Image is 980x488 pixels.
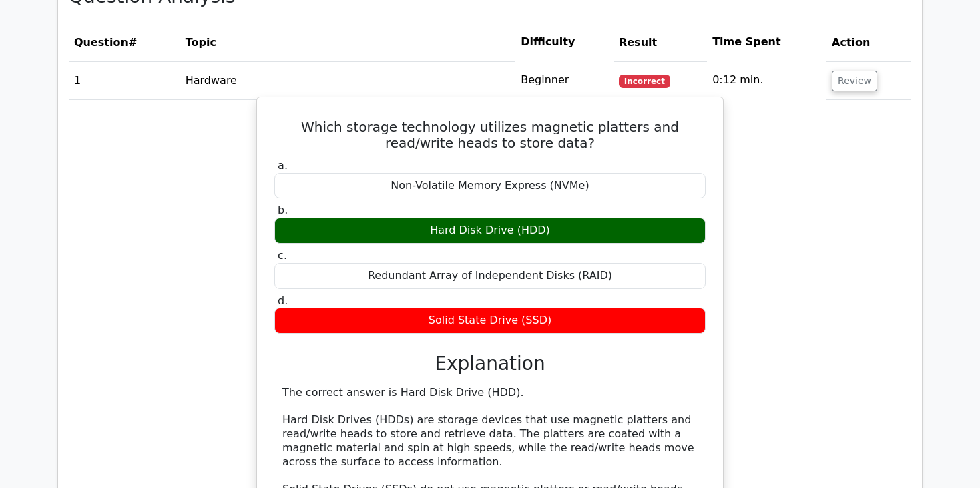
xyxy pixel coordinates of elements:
div: Hard Disk Drive (HDD) [274,218,706,244]
span: a. [278,159,288,172]
div: Solid State Drive (SSD) [274,308,706,334]
div: Redundant Array of Independent Disks (RAID) [274,263,706,289]
span: Question [74,36,128,49]
th: Action [826,23,911,61]
div: Non-Volatile Memory Express (NVMe) [274,173,706,199]
td: 0:12 min. [707,61,826,99]
th: Topic [180,23,516,61]
span: b. [278,204,288,216]
span: Incorrect [619,75,670,88]
th: Difficulty [515,23,614,61]
th: Time Spent [707,23,826,61]
th: Result [614,23,707,61]
th: # [69,23,180,61]
h5: Which storage technology utilizes magnetic platters and read/write heads to store data? [273,119,707,151]
td: 1 [69,61,180,99]
h3: Explanation [282,352,698,375]
td: Hardware [180,61,516,99]
span: d. [278,294,288,307]
button: Review [832,71,877,91]
span: c. [278,249,287,262]
td: Beginner [515,61,614,99]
